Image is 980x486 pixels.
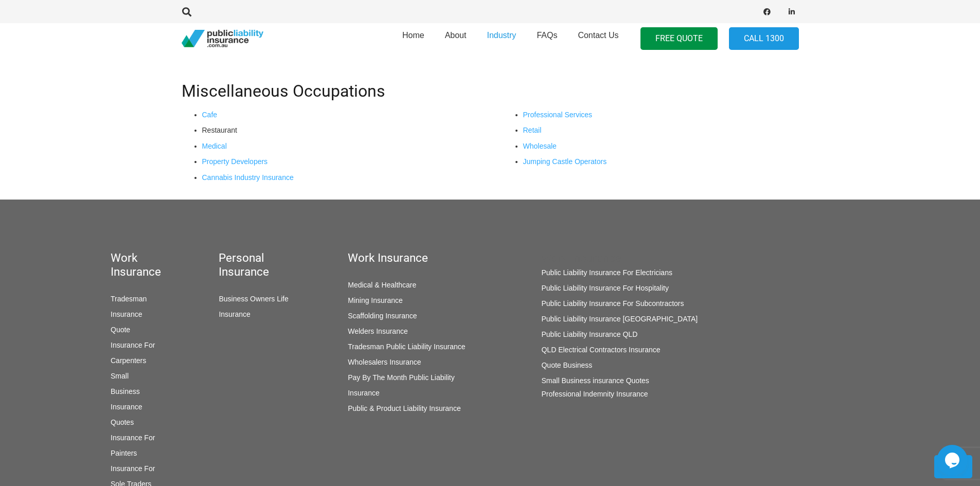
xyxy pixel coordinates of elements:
a: Retail [523,126,542,134]
a: Cafe [202,111,218,119]
span: FAQs [537,31,557,40]
a: LinkedIn [785,5,799,19]
a: Medical & Healthcare [348,281,416,289]
a: Insurance For Painters [111,434,155,457]
a: Small Business insurance Quotes [541,376,649,385]
a: Pay By The Month Public Liability Insurance [348,373,455,397]
li: Restaurant [202,124,478,136]
a: Insurance For Carpenters [111,341,155,365]
a: Contact Us [567,20,629,57]
a: Medical [202,142,227,150]
a: Facebook [760,5,774,19]
a: pli_logotransparent [182,30,263,48]
a: FAQs [526,20,567,57]
a: Quote Business [541,361,592,369]
a: Industry [476,20,526,57]
a: Cannabis Industry Insurance [202,173,294,182]
iframe: chat widget [937,445,970,476]
a: Public Liability Insurance For Subcontractors [541,299,684,308]
a: Professional Services [523,111,593,119]
a: Mining Insurance [348,296,403,304]
a: Wholesale [523,142,557,150]
a: Property Developers [202,157,268,166]
a: Search [177,7,198,16]
a: Public Liability Insurance For Electricians [541,268,672,277]
a: Back to top [934,455,972,478]
span: Industry [487,31,516,40]
a: QLD Electrical Contractors Insurance [541,346,660,354]
a: Call 1300 [729,27,799,50]
a: Public & Product Liability Insurance [348,404,460,412]
a: About [435,20,477,57]
a: Business Owners Life Insurance [219,295,288,318]
a: Public Liability Insurance [GEOGRAPHIC_DATA] [541,315,698,323]
h5: Work Insurance [348,251,482,265]
span: Contact Us [578,31,618,40]
a: Tradesman Insurance Quote [111,295,147,334]
h5: Work Insurance [541,251,740,265]
h2: Miscellaneous Occupations [182,81,799,101]
h5: Work Insurance [111,251,159,279]
a: Scaffolding Insurance [348,312,417,320]
a: Welders Insurance [348,327,407,335]
a: Wholesalers Insurance [348,358,421,366]
a: Small Business Insurance Quotes [111,372,142,426]
h5: Personal Insurance [219,251,289,279]
a: Tradesman Public Liability Insurance [348,343,465,351]
a: Professional Indemnity Insurance [541,390,648,398]
span: About [445,31,467,40]
a: Home [392,20,435,57]
a: Jumping Castle Operators [523,157,607,166]
a: FREE QUOTE [640,27,718,50]
span: Home [402,31,424,40]
a: Public Liability Insurance QLD [541,330,637,338]
a: Public Liability Insurance For Hospitality [541,284,668,292]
